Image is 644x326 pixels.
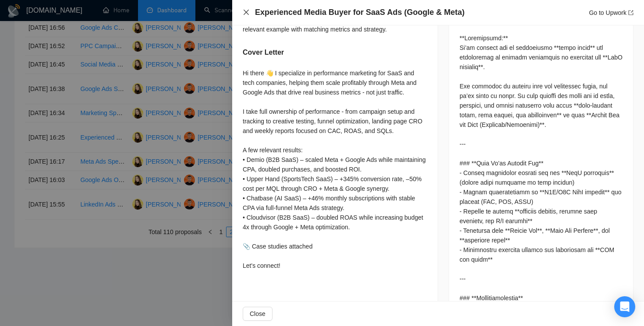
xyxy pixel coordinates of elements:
[243,9,250,16] span: close
[243,47,284,58] h5: Cover Letter
[589,9,633,16] a: Go to Upworkexport
[250,309,265,319] span: Close
[243,9,250,16] button: Close
[255,7,464,18] h4: Experienced Media Buyer for SaaS Ads (Google & Meta)
[243,68,427,270] div: Hi there 👋 I specialize in performance marketing for SaaS and tech companies, helping them scale ...
[614,296,635,317] div: Open Intercom Messenger
[243,307,272,321] button: Close
[628,10,633,15] span: export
